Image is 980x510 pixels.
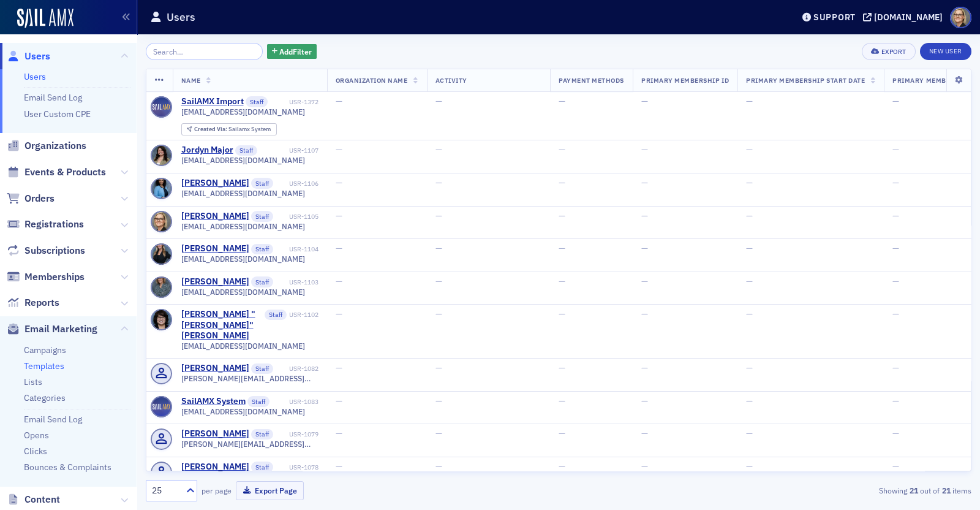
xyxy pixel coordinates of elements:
span: Staff [251,211,273,222]
a: Registrations [7,218,84,231]
span: — [435,461,442,472]
span: — [746,177,753,188]
span: — [746,308,753,319]
span: Registrations [24,218,84,231]
span: — [746,461,753,472]
span: — [559,428,565,439]
span: — [892,395,899,406]
span: — [336,276,342,287]
span: Staff [265,310,287,321]
button: Export [862,43,915,60]
span: — [559,362,565,373]
span: Staff [251,462,273,473]
div: USR-1082 [276,365,318,373]
a: Jordyn Major [181,145,233,156]
span: — [559,308,565,319]
a: [PERSON_NAME] [181,428,249,440]
span: — [892,461,899,472]
button: AddFilter [267,44,317,59]
div: Support [813,12,856,23]
a: [PERSON_NAME] [181,178,249,189]
button: [DOMAIN_NAME] [863,13,947,21]
span: — [336,461,342,472]
span: — [336,96,342,107]
span: — [435,243,442,254]
span: — [892,243,899,254]
span: — [559,210,565,221]
span: — [336,177,342,188]
span: Name [181,76,201,85]
a: New User [920,43,971,60]
span: — [892,96,899,107]
span: — [559,144,565,155]
a: Content [7,493,60,506]
span: — [892,210,899,221]
a: [PERSON_NAME] [181,211,249,222]
span: [EMAIL_ADDRESS][DOMAIN_NAME] [181,189,305,198]
a: [PERSON_NAME] [181,462,249,473]
div: USR-1078 [276,463,318,471]
div: Export [881,48,907,55]
span: — [336,428,342,439]
span: Staff [247,396,269,407]
span: — [746,362,753,373]
span: Profile [950,7,971,28]
span: — [641,362,648,373]
span: — [746,243,753,254]
span: Staff [235,145,257,156]
span: — [336,308,342,319]
span: — [892,362,899,373]
img: SailAMX [17,9,73,28]
div: USR-1107 [260,147,318,154]
span: — [892,428,899,439]
span: [EMAIL_ADDRESS][DOMAIN_NAME] [181,407,305,416]
span: Events & Products [24,166,106,179]
a: Email Send Log [24,92,82,103]
div: USR-1102 [289,311,318,319]
a: Lists [24,376,42,387]
div: SailAMX System [181,396,246,407]
div: USR-1083 [272,398,318,406]
span: [EMAIL_ADDRESS][DOMAIN_NAME] [181,341,305,351]
span: — [559,177,565,188]
a: Templates [24,360,64,371]
a: [PERSON_NAME] "[PERSON_NAME]" [PERSON_NAME] [181,309,263,341]
div: [PERSON_NAME] [181,243,249,254]
a: Orders [7,192,55,205]
label: per page [202,485,232,496]
span: — [435,144,442,155]
a: Categories [24,392,66,403]
span: [EMAIL_ADDRESS][DOMAIN_NAME] [181,222,305,231]
a: Reports [7,296,59,310]
a: Events & Products [7,166,106,179]
span: Primary Membership ID [641,76,729,85]
div: USR-1079 [276,430,318,438]
span: — [435,177,442,188]
span: [PERSON_NAME][EMAIL_ADDRESS][DOMAIN_NAME] [181,440,318,449]
span: — [435,428,442,439]
span: Content [24,493,60,506]
span: — [559,395,565,406]
span: — [746,144,753,155]
span: — [641,96,648,107]
span: Organizations [24,139,86,153]
span: — [746,96,753,107]
span: — [641,210,648,221]
div: Showing out of items [705,485,971,496]
a: Email Send Log [24,414,82,425]
span: — [641,177,648,188]
span: — [746,276,753,287]
span: Staff [251,178,273,189]
span: — [641,428,648,439]
a: Bounces & Complaints [24,462,111,473]
span: Users [24,50,50,63]
div: [DOMAIN_NAME] [874,12,943,23]
span: — [336,210,342,221]
a: Organizations [7,139,86,153]
div: 25 [152,484,179,497]
span: — [559,276,565,287]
